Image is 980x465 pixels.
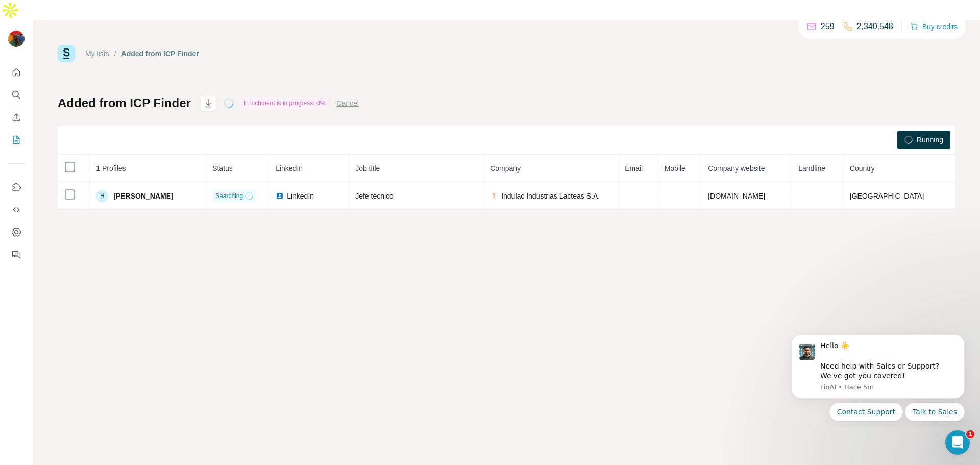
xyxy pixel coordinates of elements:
span: Mobile [665,164,685,173]
span: Company website [708,164,765,173]
span: Email [625,164,643,173]
button: My lists [8,131,24,149]
button: Use Surfe on LinkedIn [8,178,24,197]
button: Cancel [336,98,359,108]
span: Indulac Industrias Lacteas S.A. [501,191,600,201]
span: Company [490,164,521,173]
button: Feedback [8,246,24,264]
img: Avatar [8,31,24,47]
iframe: Intercom notifications mensaje [776,325,980,427]
span: [DOMAIN_NAME] [708,192,765,200]
span: LinkedIn [276,164,303,173]
span: 1 [966,430,974,438]
p: 2,340,548 [857,20,893,33]
img: company-logo [490,192,498,200]
h1: Added from ICP Finder [58,95,191,111]
button: Quick start [8,63,24,82]
li: / [114,48,116,59]
button: Use Surfe API [8,201,24,219]
span: Landline [798,164,825,173]
span: Country [850,164,875,173]
span: Job title [355,164,380,173]
div: H [96,190,108,202]
p: 259 [821,20,835,33]
img: LinkedIn logo [276,192,284,200]
button: Buy credits [910,19,958,34]
span: [GEOGRAPHIC_DATA] [850,192,924,200]
span: Running [917,135,943,145]
button: Search [8,86,24,104]
iframe: Intercom live chat [945,430,970,455]
span: Status [212,164,233,173]
a: My lists [85,50,109,58]
button: Dashboard [8,223,24,241]
span: Searching [215,191,243,201]
span: LinkedIn [287,191,314,201]
div: Enrichment is in progress: 0% [241,97,328,109]
img: Surfe Logo [58,45,75,62]
button: Enrich CSV [8,108,24,127]
div: Added from ICP Finder [121,48,199,59]
span: [PERSON_NAME] [113,191,173,201]
span: Jefe técnico [355,192,394,200]
span: 1 Profiles [96,164,126,173]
